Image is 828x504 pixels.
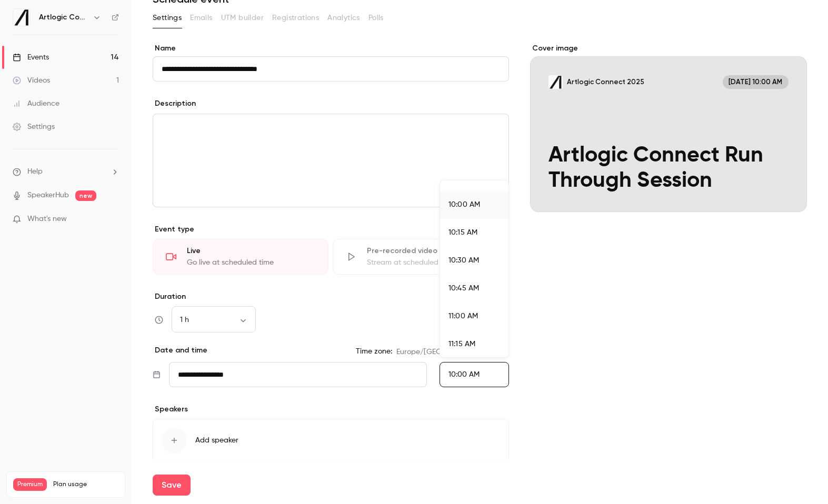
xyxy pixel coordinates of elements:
span: 10:30 AM [448,257,479,264]
span: 10:00 AM [448,201,480,208]
span: 10:45 AM [448,285,479,292]
span: 11:15 AM [448,340,475,348]
span: 10:15 AM [448,229,477,236]
span: 11:00 AM [448,313,478,320]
